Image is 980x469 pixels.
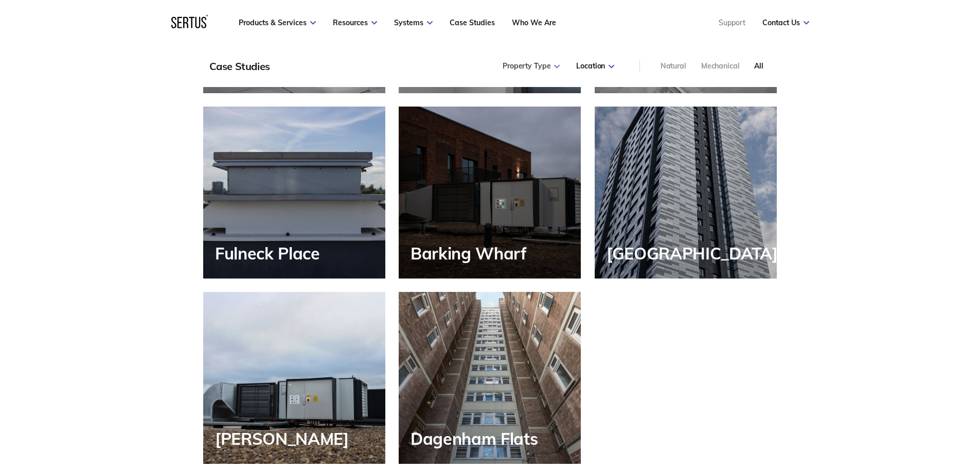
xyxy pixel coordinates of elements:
[450,18,495,27] a: Case Studies
[719,18,745,27] a: Support
[607,244,783,263] div: [GEOGRAPHIC_DATA]
[394,18,433,27] a: Systems
[595,107,777,279] a: [GEOGRAPHIC_DATA]
[215,429,354,448] div: [PERSON_NAME]
[215,244,325,263] div: Fulneck Place
[411,244,532,263] div: Barking Wharf
[512,18,556,27] a: Who We Are
[754,61,763,72] div: All
[661,61,686,72] div: Natural
[203,107,385,279] a: Fulneck Place
[701,61,740,72] div: Mechanical
[411,429,543,448] div: Dagenham Flats
[239,18,316,27] a: Products & Services
[576,61,614,72] div: Location
[399,107,581,279] a: Barking Wharf
[399,292,581,464] a: Dagenham Flats
[209,60,270,73] div: Case Studies
[203,292,385,464] a: [PERSON_NAME]
[503,61,560,72] div: Property Type
[795,350,980,469] iframe: Chat Widget
[762,18,809,27] a: Contact Us
[333,18,377,27] a: Resources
